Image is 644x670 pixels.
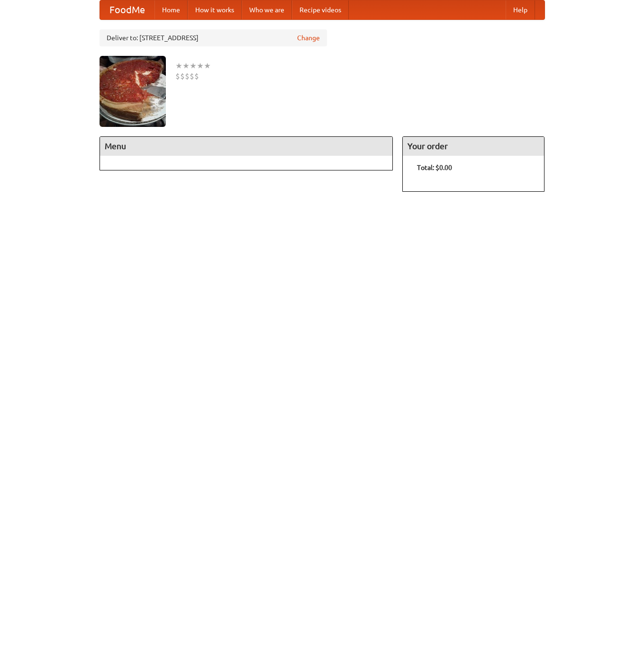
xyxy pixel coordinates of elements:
h4: Menu [100,137,393,156]
div: Deliver to: [STREET_ADDRESS] [100,29,327,46]
h4: Your order [403,137,544,156]
a: Home [154,0,188,19]
li: $ [194,71,199,81]
li: $ [190,71,194,81]
li: $ [185,71,190,81]
b: Total: $0.00 [417,164,452,171]
a: Help [506,0,535,19]
li: ★ [204,61,211,71]
a: Recipe videos [292,0,349,19]
li: ★ [190,61,197,71]
a: Change [297,33,320,43]
li: $ [180,71,185,81]
li: $ [175,71,180,81]
li: ★ [182,61,190,71]
a: FoodMe [100,0,154,19]
li: ★ [175,61,182,71]
a: Who we are [242,0,292,19]
a: How it works [188,0,242,19]
li: ★ [197,61,204,71]
img: angular.jpg [100,56,166,127]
